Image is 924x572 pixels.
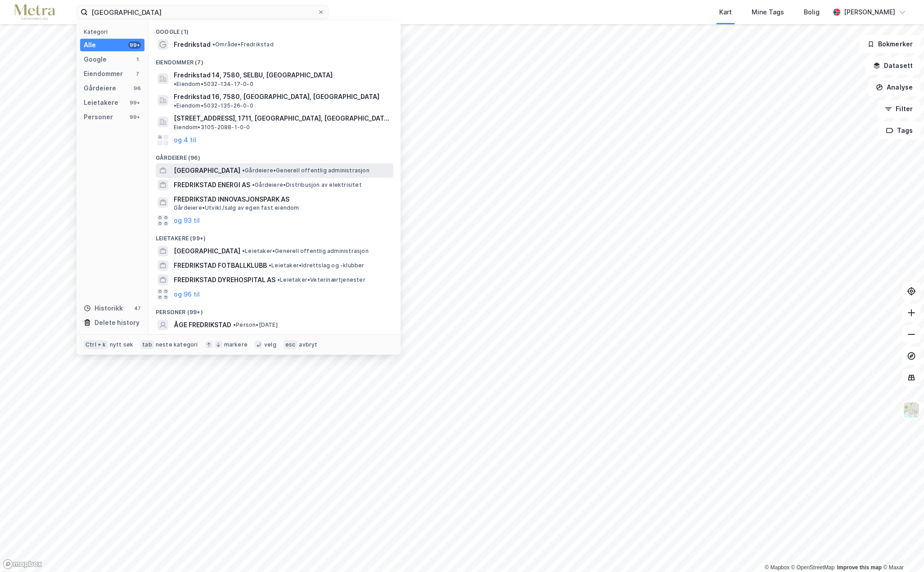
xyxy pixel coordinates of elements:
[174,204,299,212] span: Gårdeiere • Utvikl./salg av egen fast eiendom
[149,21,401,37] div: Google (1)
[84,40,96,50] div: Alle
[174,124,250,131] span: Eiendom • 3105-2088-1-0-0
[174,215,200,226] button: og 93 til
[134,305,141,312] div: 47
[174,39,211,50] span: Fredrikstad
[174,289,200,300] button: og 96 til
[844,7,895,18] div: [PERSON_NAME]
[765,564,789,571] a: Mapbox
[252,181,255,188] span: •
[84,54,107,65] div: Google
[174,165,240,176] span: [GEOGRAPHIC_DATA]
[804,7,820,18] div: Bolig
[134,85,141,92] div: 96
[242,167,370,174] span: Gårdeiere • Generell offentlig administrasjon
[791,564,835,571] a: OpenStreetMap
[84,97,118,108] div: Leietakere
[174,246,240,257] span: [GEOGRAPHIC_DATA]
[879,529,924,572] iframe: Chat Widget
[174,81,253,88] span: Eiendom • 5032-134-17-0-0
[174,81,176,87] span: •
[233,321,236,328] span: •
[14,5,55,20] img: metra-logo.256734c3b2bbffee19d4.png
[174,113,390,124] span: [STREET_ADDRESS], 1711, [GEOGRAPHIC_DATA], [GEOGRAPHIC_DATA]
[242,167,245,174] span: •
[128,99,141,106] div: 99+
[84,83,116,94] div: Gårdeiere
[868,78,920,96] button: Analyse
[752,7,784,18] div: Mine Tags
[212,41,215,48] span: •
[264,341,276,348] div: velg
[252,181,362,189] span: Gårdeiere • Distribusjon av elektrisitet
[134,56,141,63] div: 1
[865,57,920,75] button: Datasett
[174,102,176,109] span: •
[877,100,920,118] button: Filter
[84,303,123,314] div: Historikk
[174,320,231,330] span: ÅGE FREDRIKSTAD
[174,102,253,109] span: Eiendom • 5032-135-26-0-0
[174,91,379,102] span: Fredrikstad 16, 7580, [GEOGRAPHIC_DATA], [GEOGRAPHIC_DATA]
[242,248,245,254] span: •
[174,275,275,285] span: FREDRIKSTAD DYREHOSPITAL AS
[174,135,196,145] button: og 4 til
[84,68,123,79] div: Eiendommer
[242,248,369,255] span: Leietaker • Generell offentlig administrasjon
[174,260,267,271] span: FREDRIKSTAD FOTBALLKLUBB
[269,262,271,269] span: •
[837,564,882,571] a: Improve this map
[149,147,401,163] div: Gårdeiere (96)
[277,276,365,284] span: Leietaker • Veterinærtjenester
[174,70,333,81] span: Fredrikstad 14, 7580, SELBU, [GEOGRAPHIC_DATA]
[88,5,317,19] input: Søk på adresse, matrikkel, gårdeiere, leietakere eller personer
[95,317,140,328] div: Delete history
[149,52,401,68] div: Eiendommer (7)
[84,28,144,35] div: Kategori
[84,112,113,122] div: Personer
[879,529,924,572] div: Kontrollprogram for chat
[128,41,141,49] div: 99+
[156,341,198,348] div: neste kategori
[84,340,108,349] div: Ctrl + k
[149,228,401,244] div: Leietakere (99+)
[299,341,317,348] div: avbryt
[860,35,920,53] button: Bokmerker
[277,276,280,283] span: •
[719,7,732,18] div: Kart
[269,262,365,269] span: Leietaker • Idrettslag og -klubber
[233,321,278,329] span: Person • [DATE]
[149,302,401,318] div: Personer (99+)
[174,180,250,190] span: FREDRIKSTAD ENERGI AS
[224,341,248,348] div: markere
[174,194,390,205] span: FREDRIKSTAD INNOVASJONSPARK AS
[128,113,141,121] div: 99+
[3,559,42,569] a: Mapbox homepage
[110,341,134,348] div: nytt søk
[134,70,141,77] div: 7
[212,41,274,48] span: Område • Fredrikstad
[879,122,920,140] button: Tags
[284,340,297,349] div: esc
[903,401,920,419] img: Z
[140,340,154,349] div: tab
